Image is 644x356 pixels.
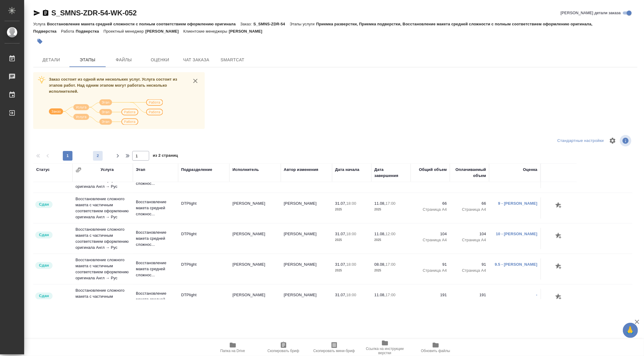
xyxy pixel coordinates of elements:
td: [PERSON_NAME] [281,289,332,310]
p: 2025 [335,237,368,243]
p: 18:00 [346,232,356,236]
div: Этап [136,167,145,173]
p: 2025 [374,298,408,304]
span: [PERSON_NAME] детали заказа [561,10,621,16]
button: Добавить тэг [33,35,46,48]
p: 2025 [374,268,408,274]
td: DTPlight [178,197,229,219]
p: 191 [453,292,486,298]
span: 2 [93,153,103,159]
td: Восстановление сложного макета с частичным соответствием оформлению оригинала Англ → Рус [72,254,133,284]
p: Работа [61,29,76,34]
p: Заказ: [240,22,253,26]
button: Добавить оценку [554,200,564,211]
p: 31.07, [335,201,346,206]
td: [PERSON_NAME] [281,197,332,219]
p: Проектный менеджер [104,29,145,34]
div: Дата начала [335,167,359,173]
p: 2025 [335,207,368,213]
p: Страница А4 [414,268,447,274]
a: 9 - [PERSON_NAME] [498,201,537,206]
button: Скопировать ссылку для ЯМессенджера [33,9,40,17]
a: 10 - [PERSON_NAME] [496,232,537,236]
p: 191 [414,292,447,298]
p: Восстановление макета средней сложности с полным соответствием оформлению оригинала [47,22,240,26]
p: 17:00 [386,201,396,206]
div: Подразделение [181,167,212,173]
td: [PERSON_NAME] [229,228,281,249]
p: 66 [453,200,486,207]
td: DTPlight [178,289,229,310]
p: 2025 [374,207,408,213]
td: [PERSON_NAME] [281,258,332,280]
span: Чат заказа [182,56,211,64]
p: Сдан [39,232,49,238]
div: Оплачиваемый объем [453,167,486,179]
span: Детали [37,56,66,64]
button: Добавить оценку [554,261,564,272]
div: split button [556,136,605,146]
span: Оценки [146,56,175,64]
p: Сдан [39,262,49,268]
span: Заказ состоит из одной или нескольких услуг. Услуга состоит из этапов работ. Над одним этапом мог... [49,77,177,94]
p: 104 [453,231,486,237]
p: [PERSON_NAME] [145,29,183,34]
div: Автор изменения [284,167,318,173]
span: Посмотреть информацию [620,135,633,146]
p: 2025 [335,298,368,304]
p: 2025 [335,268,368,274]
div: Общий объем [419,167,447,173]
p: Восстановление макета средней сложнос... [136,260,175,278]
p: 18:00 [346,262,356,267]
div: Оценка [523,167,537,173]
p: Восстановление макета средней сложнос... [136,229,175,248]
a: - [536,293,537,297]
p: 08.08, [374,262,386,267]
a: 9.5 - [PERSON_NAME] [495,262,537,267]
p: 11.08, [374,201,386,206]
p: [PERSON_NAME] [229,29,267,34]
button: close [191,76,200,85]
p: 31.07, [335,293,346,297]
p: 11.08, [374,293,386,297]
button: Скопировать ссылку [42,9,49,17]
p: Сдан [39,201,49,207]
p: Страница А4 [453,207,486,213]
td: Восстановление сложного макета с частичным соответствием оформлению оригинала Англ → Рус [72,223,133,254]
p: Клиентские менеджеры [183,29,229,34]
p: Этапы услуги [290,22,316,26]
p: Восстановление макета средней сложнос... [136,199,175,217]
p: 104 [414,231,447,237]
td: [PERSON_NAME] [229,258,281,280]
span: Файлы [109,56,138,64]
p: 2025 [374,237,408,243]
span: из 2 страниц [153,152,178,161]
button: 2 [93,151,103,161]
p: 17:00 [386,262,396,267]
p: 91 [414,261,447,268]
td: DTPlight [178,228,229,249]
p: 91 [453,261,486,268]
p: Страница А4 [414,207,447,213]
td: [PERSON_NAME] [229,289,281,310]
button: 🙏 [623,323,638,338]
p: Услуга [33,22,47,26]
td: DTPlight [178,258,229,280]
p: 66 [414,200,447,207]
p: Страница А4 [453,237,486,243]
p: страница [453,298,486,304]
p: 12:00 [386,232,396,236]
div: Статус [36,167,50,173]
button: Сгруппировать [75,167,82,173]
span: SmartCat [218,56,247,64]
p: Страница А4 [414,237,447,243]
td: Восстановление сложного макета с частичным соответствием оформлению оригинала Англ → Рус [72,284,133,315]
div: Дата завершения [374,167,408,179]
span: 🙏 [625,324,636,337]
p: 18:00 [346,293,356,297]
p: 17:00 [386,293,396,297]
button: Добавить оценку [554,231,564,241]
td: Восстановление сложного макета с частичным соответствием оформлению оригинала Англ → Рус [72,193,133,223]
a: S_SMNS-ZDR-54-WK-052 [51,9,137,17]
p: 31.07, [335,232,346,236]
